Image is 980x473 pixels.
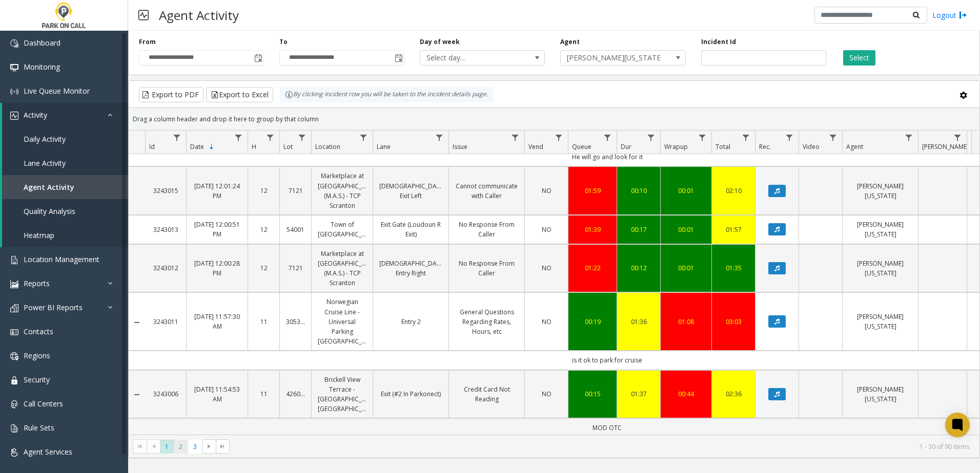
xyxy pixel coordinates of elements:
[10,112,18,120] img: 'icon'
[664,142,688,151] span: Wrapup
[455,220,518,239] a: No Response From Caller
[24,447,72,457] span: Agent Services
[193,312,241,331] a: [DATE] 11:57:30 AM
[279,37,288,47] label: To
[10,280,18,288] img: 'icon'
[826,131,840,144] a: Video Filter Menu
[318,171,366,210] a: Marketplace at [GEOGRAPHIC_DATA] (M.A.S.) - TCP Scranton
[718,263,749,273] a: 01:35
[531,389,562,399] a: NO
[759,142,771,151] span: Rec.
[24,303,83,312] span: Power BI Reports
[202,439,216,454] span: Go to the next page
[254,225,273,234] a: 12
[10,39,18,48] img: 'icon'
[193,259,241,278] a: [DATE] 12:00:28 PM
[10,424,18,433] img: 'icon'
[208,143,216,151] span: Sortable
[508,131,522,144] a: Issue Filter Menu
[623,225,654,234] div: 00:17
[254,317,273,327] a: 11
[696,131,709,144] a: Wrapup Filter Menu
[531,186,562,196] a: NO
[24,375,50,384] span: Security
[393,51,404,65] span: Toggle popup
[623,389,654,399] a: 01:37
[843,50,875,66] button: Select
[254,263,273,273] a: 12
[151,186,180,196] a: 3243015
[2,223,128,247] a: Heatmap
[575,263,610,273] div: 01:22
[151,317,180,327] a: 3243011
[232,131,246,144] a: Date Filter Menu
[10,352,18,360] img: 'icon'
[455,384,518,404] a: Credit Card Not Reading
[783,131,797,144] a: Rec. Filter Menu
[174,440,188,454] span: Page 2
[379,317,442,327] a: Entry 2
[286,317,305,327] a: 305331
[10,448,18,457] img: 'icon'
[193,181,241,201] a: [DATE] 12:01:24 PM
[2,103,128,127] a: Activity
[455,259,518,278] a: No Response From Caller
[286,263,305,273] a: 7121
[561,51,660,65] span: [PERSON_NAME][US_STATE]
[644,131,658,144] a: Dur Filter Menu
[531,225,562,234] a: NO
[846,142,863,151] span: Agent
[24,182,74,192] span: Agent Activity
[129,131,979,435] div: Data table
[280,87,493,102] div: By clicking Incident row you will be taken to the incident details page.
[849,384,912,404] a: [PERSON_NAME][US_STATE]
[2,127,128,151] a: Daily Activity
[623,186,654,196] a: 00:10
[718,317,749,327] a: 03:03
[193,384,241,404] a: [DATE] 11:54:53 AM
[254,389,273,399] a: 11
[667,317,705,327] a: 01:08
[575,225,610,234] a: 01:39
[922,142,969,151] span: [PERSON_NAME]
[667,389,705,399] a: 00:44
[138,3,149,28] img: pageIcon
[10,400,18,408] img: 'icon'
[160,440,174,454] span: Page 1
[139,87,203,102] button: Export to PDF
[718,225,749,234] a: 01:57
[10,256,18,264] img: 'icon'
[318,249,366,288] a: Marketplace at [GEOGRAPHIC_DATA] (M.A.S.) - TCP Scranton
[455,181,518,201] a: Cannot communicate with Caller
[552,131,566,144] a: Vend Filter Menu
[24,423,54,433] span: Rule Sets
[286,389,305,399] a: 426000
[667,263,705,273] a: 00:01
[295,131,309,144] a: Lot Filter Menu
[379,220,442,239] a: Exit Gate (Loudoun R Exit)
[315,142,340,151] span: Location
[718,389,749,399] a: 02:36
[206,87,273,102] button: Export to Excel
[24,38,60,48] span: Dashboard
[379,389,442,399] a: Exit (#2 In Parkonect)
[149,142,155,151] span: Id
[188,440,202,454] span: Page 3
[24,86,90,96] span: Live Queue Monitor
[10,328,18,336] img: 'icon'
[575,389,610,399] div: 00:15
[10,304,18,312] img: 'icon'
[10,63,18,72] img: 'icon'
[420,37,460,47] label: Day of week
[623,263,654,273] a: 00:12
[542,186,552,195] span: NO
[621,142,631,151] span: Dur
